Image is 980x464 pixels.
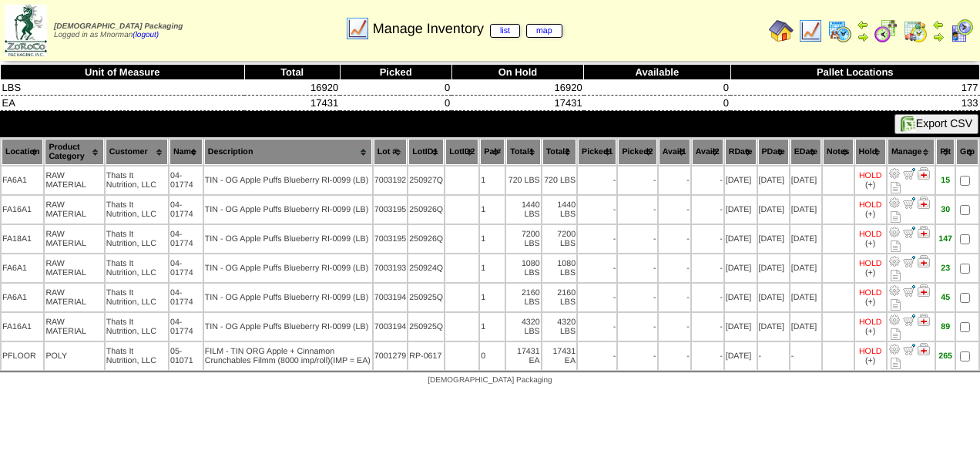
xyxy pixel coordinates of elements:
[526,24,562,38] a: map
[244,80,340,96] td: 16920
[374,254,408,282] td: 7003193
[758,313,789,341] td: [DATE]
[2,254,43,282] td: FA6A1
[451,65,584,80] th: On Hold
[169,313,203,341] td: 04-01774
[106,196,168,224] td: Thats It Nutrition, LLC
[857,31,869,43] img: arrowright.gif
[758,254,789,282] td: [DATE]
[1,80,245,96] td: LBS
[584,96,730,111] td: 0
[798,18,823,43] img: line_graph.gif
[903,284,915,297] img: Move
[374,313,408,341] td: 7003194
[340,65,451,80] th: Picked
[956,139,978,165] th: Grp
[542,225,576,253] td: 7200 LBS
[725,139,757,165] th: RDate
[725,342,757,370] td: [DATE]
[725,284,757,311] td: [DATE]
[542,196,576,224] td: 1440 LBS
[1,96,245,111] td: EA
[480,254,505,282] td: 1
[903,255,915,267] img: Move
[445,139,478,165] th: LotID2
[428,376,552,385] span: [DEMOGRAPHIC_DATA] Packaging
[204,139,372,165] th: Description
[903,197,915,209] img: Move
[169,139,203,165] th: Name
[45,139,103,165] th: Product Category
[1,65,245,80] th: Unit of Measure
[169,196,203,224] td: 04-01774
[480,166,505,194] td: 1
[374,342,408,370] td: 7001279
[54,22,183,31] span: [DEMOGRAPHIC_DATA] Packaging
[542,313,576,341] td: 4320 LBS
[659,313,690,341] td: -
[903,167,915,180] img: Move
[106,284,168,311] td: Thats It Nutrition, LLC
[891,299,901,311] i: Note
[692,139,723,165] th: Avail2
[865,356,875,365] div: (+)
[506,254,540,282] td: 1080 LBS
[865,180,875,190] div: (+)
[45,225,103,253] td: RAW MATERIAL
[725,225,757,253] td: [DATE]
[888,314,901,326] img: Adjust
[480,225,505,253] td: 1
[730,80,979,96] td: 177
[451,80,584,96] td: 16920
[480,139,505,165] th: Pal#
[106,139,168,165] th: Customer
[659,196,690,224] td: -
[618,166,656,194] td: -
[618,225,656,253] td: -
[790,139,821,165] th: EDate
[106,342,168,370] td: Thats It Nutrition, LLC
[578,139,616,165] th: Picked1
[408,166,444,194] td: 250927Q
[506,225,540,253] td: 7200 LBS
[859,318,882,327] div: HOLD
[859,200,882,210] div: HOLD
[758,225,789,253] td: [DATE]
[542,342,576,370] td: 17431 EA
[891,211,901,223] i: Note
[758,196,789,224] td: [DATE]
[408,284,444,311] td: 250925Q
[790,225,821,253] td: [DATE]
[5,5,47,56] img: zoroco-logo-small.webp
[45,284,103,311] td: RAW MATERIAL
[506,313,540,341] td: 4320 LBS
[790,284,821,311] td: [DATE]
[937,234,954,244] div: 147
[374,284,408,311] td: 7003194
[45,166,103,194] td: RAW MATERIAL
[169,254,203,282] td: 04-01774
[106,313,168,341] td: Thats It Nutrition, LLC
[903,343,915,355] img: Move
[888,226,901,238] img: Adjust
[888,343,901,355] img: Adjust
[865,239,875,248] div: (+)
[480,342,505,370] td: 0
[618,284,656,311] td: -
[859,230,882,239] div: HOLD
[374,139,408,165] th: Lot #
[578,225,616,253] td: -
[408,196,444,224] td: 250926Q
[692,166,723,194] td: -
[408,254,444,282] td: 250924Q
[932,31,945,43] img: arrowright.gif
[169,225,203,253] td: 04-01774
[340,96,451,111] td: 0
[888,139,935,165] th: Manage
[2,313,43,341] td: FA16A1
[2,342,43,370] td: PFLOOR
[857,18,869,31] img: arrowleft.gif
[374,166,408,194] td: 7003192
[790,166,821,194] td: [DATE]
[408,225,444,253] td: 250926Q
